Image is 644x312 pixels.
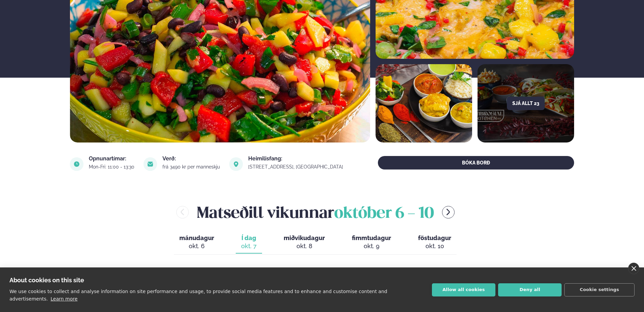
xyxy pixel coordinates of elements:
[346,231,396,254] button: fimmtudagur okt. 9
[162,156,221,161] div: Verð:
[352,242,391,250] div: okt. 9
[89,164,135,170] div: Mon-Fri: 11:00 - 13:30
[162,164,221,170] div: frá 3490 kr per manneskju
[89,156,135,161] div: Opnunartímar:
[241,242,257,250] div: okt. 7
[418,234,451,241] span: föstudagur
[248,156,344,161] div: Heimilisfang:
[284,242,325,250] div: okt. 8
[507,97,545,110] button: Sjá allt 23
[432,283,495,296] button: Allow all cookies
[334,206,434,221] span: október 6 - 10
[498,283,562,296] button: Deny all
[236,231,262,254] button: Í dag okt. 7
[9,289,387,302] p: We use cookies to collect and analyse information on site performance and usage, to provide socia...
[442,206,455,218] button: menu-btn-right
[376,64,472,142] img: image alt
[176,206,189,218] button: menu-btn-left
[229,157,243,171] img: image alt
[413,231,457,254] button: föstudagur okt. 10
[418,242,451,250] div: okt. 10
[248,163,344,171] a: link
[70,157,83,171] img: image alt
[628,263,639,274] a: close
[179,242,214,250] div: okt. 6
[278,231,330,254] button: miðvikudagur okt. 8
[284,234,325,241] span: miðvikudagur
[352,234,391,241] span: fimmtudagur
[241,234,257,242] span: Í dag
[378,156,574,170] button: BÓKA BORÐ
[179,234,214,241] span: mánudagur
[564,283,635,296] button: Cookie settings
[144,157,157,171] img: image alt
[174,231,220,254] button: mánudagur okt. 6
[51,296,78,302] a: Learn more
[197,201,434,223] h2: Matseðill vikunnar
[9,277,84,284] strong: About cookies on this site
